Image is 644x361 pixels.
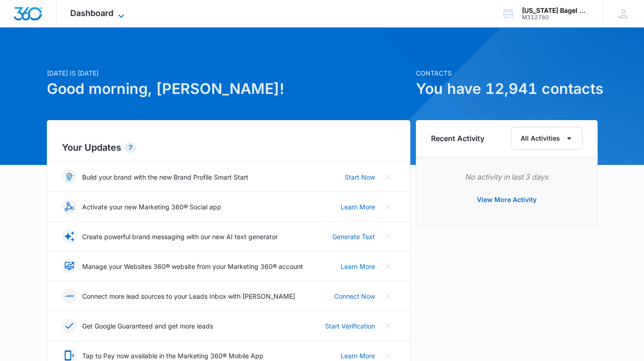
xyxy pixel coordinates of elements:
button: Close [381,229,395,244]
a: Learn More [341,202,375,212]
div: account id [522,14,589,21]
p: Tap to Pay now available in the Marketing 360® Mobile App [82,351,263,361]
button: Close [381,170,395,184]
p: Activate your new Marketing 360® Social app [82,202,221,212]
button: Close [381,259,395,273]
button: Close [381,318,395,333]
p: [DATE] is [DATE] [47,68,410,78]
h2: Your Updates [62,141,395,154]
p: Build your brand with the new Brand Profile Smart Start [82,172,248,182]
h6: Recent Activity [431,133,484,144]
button: All Activities [511,127,582,150]
p: Create powerful brand messaging with our new AI text generator [82,232,278,241]
h1: You have 12,941 contacts [416,78,598,100]
p: Manage your Websites 360® website from your Marketing 360® account [82,262,303,271]
a: Generate Text [332,232,375,241]
a: Learn More [341,351,375,361]
p: Get Google Guaranteed and get more leads [82,321,213,331]
a: Start Now [345,172,375,182]
button: Close [381,199,395,214]
p: Contacts [416,68,598,78]
a: Connect Now [334,291,375,301]
p: Connect more lead sources to your Leads Inbox with [PERSON_NAME] [82,291,295,301]
a: Learn More [341,262,375,271]
div: account name [522,7,589,14]
button: View More Activity [468,189,546,211]
div: 7 [125,142,136,153]
button: Close [381,289,395,303]
h1: Good morning, [PERSON_NAME]! [47,78,410,100]
span: Dashboard [70,8,113,18]
a: Start Verification [325,321,375,331]
p: No activity in last 3 days [431,171,582,182]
